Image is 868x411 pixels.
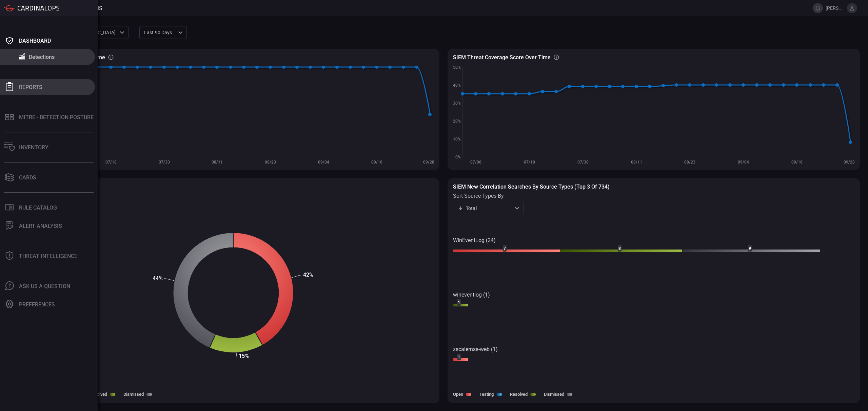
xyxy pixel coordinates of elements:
text: 09/16 [791,160,803,165]
text: 50% [453,65,461,70]
div: Cards [19,174,36,181]
text: 08/23 [265,160,276,165]
text: 0% [455,155,461,159]
div: ALERT ANALYSIS [19,223,62,229]
label: Dismissed [544,392,564,397]
div: Ask Us A Question [19,283,70,289]
label: Dismissed [123,392,144,397]
label: Resolved [510,392,528,397]
div: Detections [29,54,55,60]
text: 07/06 [470,160,481,165]
label: Testing [479,392,494,397]
text: WinEventLog (24) [453,237,496,243]
p: Last 90 days [144,29,176,36]
text: 44% [153,275,163,282]
div: Threat Intelligence [19,253,77,259]
text: 09/04 [738,160,749,165]
text: 09/04 [318,160,329,165]
text: 09/28 [844,160,855,165]
div: Dashboard [19,38,51,44]
text: 07/18 [524,160,535,165]
span: [PERSON_NAME][EMAIL_ADDRESS][PERSON_NAME][DOMAIN_NAME] [826,5,844,11]
text: 08/23 [684,160,695,165]
div: Reports [19,84,42,90]
h3: SIEM New correlation searches by source types (Top 3 of 734) [453,183,854,190]
label: Open [453,392,463,397]
label: sort source types by [453,193,524,199]
text: 08/11 [212,160,223,165]
text: 9 [749,246,751,251]
text: zscalernss-web (1) [453,346,498,352]
text: 1 [458,355,460,360]
text: 15% [239,353,249,359]
text: 07/18 [105,160,117,165]
text: 30% [453,101,461,106]
text: 40% [453,83,461,88]
text: 09/28 [423,160,434,165]
text: 1 [458,300,460,305]
text: 07/30 [159,160,170,165]
text: 7 [504,246,506,251]
div: Inventory [19,144,48,151]
div: MITRE - Detection Posture [19,114,94,121]
text: 09/16 [371,160,382,165]
text: wineventlog (1) [453,291,490,298]
text: 8 [618,246,621,251]
h3: SIEM Threat coverage score over time [453,54,551,61]
text: 42% [303,272,313,278]
text: 08/11 [631,160,642,165]
label: Resolved [90,392,107,397]
div: Total [458,205,513,212]
text: 07/30 [577,160,589,165]
text: 20% [453,119,461,124]
div: Rule Catalog [19,204,57,211]
text: 10% [453,137,461,142]
div: Preferences [19,301,55,308]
